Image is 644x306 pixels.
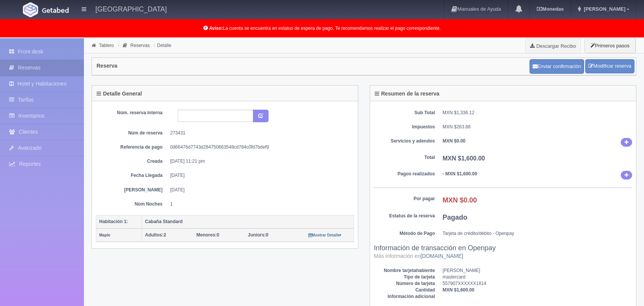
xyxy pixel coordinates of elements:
strong: Menores: [196,232,217,238]
b: MXN $0.00 [443,196,477,204]
dt: Pagos realizados [374,171,435,177]
dt: Impuestos [374,124,435,130]
h4: Detalle General [97,91,142,97]
small: Maple [99,233,110,237]
dt: Estatus de la reserva [374,213,435,219]
dt: Información adicional [374,293,435,300]
button: Primeros pasos [584,38,636,53]
dt: Cantidad [374,287,435,293]
span: 0 [196,232,219,238]
b: MXN $1,600.00 [443,155,485,162]
dt: Referencia de pago [101,144,163,151]
dd: [DATE] [170,172,348,179]
dt: Núm. reserva interna [101,110,163,116]
dd: [DATE] [170,187,348,193]
h3: Información de transacción en Openpay [374,244,632,260]
dd: mastercard [443,274,632,280]
dd: Tarjeta de crédito/débito - Openpay [443,230,632,237]
button: Enviar confirmación [530,59,584,74]
b: - MXN $1,600.00 [443,171,477,176]
dt: Número de tarjeta [374,280,435,287]
dt: Total [374,154,435,161]
span: [PERSON_NAME] [582,6,625,12]
dt: Método de Pago [374,230,435,237]
b: Aviso: [209,26,223,31]
dd: 273431 [170,130,348,136]
a: Reservas [130,43,150,48]
dd: 557907XXXXXX1814 [443,280,632,287]
dt: Nombre tarjetahabiente [374,267,435,274]
img: Getabed [23,2,38,17]
dt: Creada [101,158,163,165]
b: Monedas [537,6,563,12]
b: MXN $0.00 [443,138,465,144]
span: 0 [248,232,269,238]
dt: Servicios y adendos [374,138,435,144]
a: [DOMAIN_NAME] [420,253,463,259]
li: Detalle [152,42,173,49]
dt: Sub Total [374,110,435,116]
dd: 0d66476d7743d284750663548cd784c0fd7bdef9 [170,144,348,151]
strong: Adultos: [145,232,164,238]
dd: 1 [170,201,348,207]
dd: MXN $263.88 [443,124,632,130]
a: Tablero [99,43,114,48]
h4: Resumen de la reserva [375,91,440,97]
h4: Reserva [97,63,118,69]
img: Getabed [42,7,69,13]
dt: Tipo de tarjeta [374,274,435,280]
dd: MXN $1,336.12 [443,110,632,116]
b: Habitación 1: [99,219,128,224]
dd: [PERSON_NAME] [443,267,632,274]
a: Descargar Recibo [526,38,580,53]
a: Mostrar Detalle [308,232,341,238]
dt: Por pagar [374,196,435,202]
small: Mostrar Detalle [308,233,341,237]
th: Cabaña Standard [142,215,354,228]
b: MXN $1,600.00 [443,287,474,293]
dt: Núm Noches [101,201,163,207]
dt: Fecha Llegada [101,172,163,179]
dd: [DATE] 11:21 pm [170,158,348,165]
strong: Juniors: [248,232,266,238]
dt: [PERSON_NAME] [101,187,163,193]
b: Pagado [443,214,467,221]
dt: Núm de reserva [101,130,163,136]
span: 2 [145,232,166,238]
h4: [GEOGRAPHIC_DATA] [95,4,167,13]
a: Modificar reserva [585,59,634,73]
small: Más información en [374,253,463,259]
